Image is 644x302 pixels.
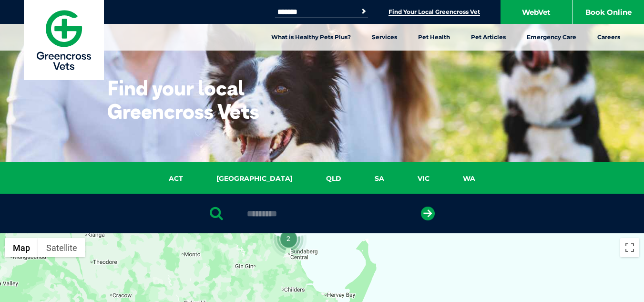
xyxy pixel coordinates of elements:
a: Careers [587,24,631,51]
a: Find Your Local Greencross Vet [388,8,480,16]
a: [GEOGRAPHIC_DATA] [200,173,309,184]
a: What is Healthy Pets Plus? [261,24,361,51]
button: Search [359,7,368,16]
button: Show street map [5,238,38,257]
a: Services [361,24,408,51]
a: Emergency Care [516,24,587,51]
a: QLD [309,173,358,184]
a: ACT [152,173,200,184]
a: WA [446,173,492,184]
a: VIC [401,173,446,184]
a: Pet Health [408,24,460,51]
a: Pet Articles [460,24,516,51]
button: Show satellite imagery [38,238,85,257]
div: 2 [270,220,307,257]
button: Toggle fullscreen view [620,238,639,257]
a: SA [358,173,401,184]
h1: Find your local Greencross Vets [107,76,296,123]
